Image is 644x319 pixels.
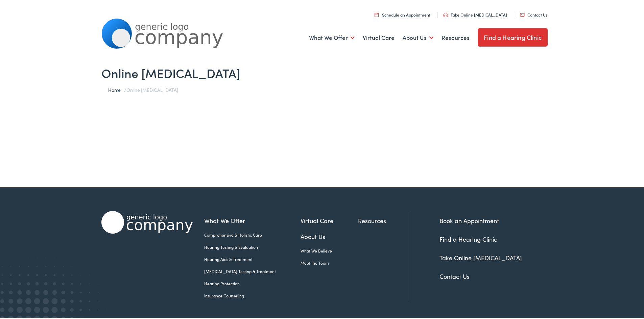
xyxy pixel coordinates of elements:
[301,231,358,240] a: About Us
[301,246,358,252] a: What We Believe
[301,259,358,265] a: Meet the Team
[126,85,178,92] span: Online [MEDICAL_DATA]
[101,210,193,232] img: Alpaca Audiology
[204,243,301,249] a: Hearing Testing & Evaluation
[520,10,547,16] a: Contact Us
[204,291,301,297] a: Insurance Counseling
[439,252,522,261] a: Take Online [MEDICAL_DATA]
[108,85,124,92] a: Home
[204,215,301,224] a: What We Offer
[301,215,358,224] a: Virtual Care
[204,255,301,261] a: Hearing Aids & Treatment
[309,24,355,49] a: What We Offer
[443,10,507,16] a: Take Online [MEDICAL_DATA]
[439,234,497,242] a: Find a Hearing Clinic
[108,85,178,92] span: /
[363,24,395,49] a: Virtual Care
[439,271,470,279] a: Contact Us
[442,24,470,49] a: Resources
[439,215,499,223] a: Book an Appointment
[478,27,548,45] a: Find a Hearing Clinic
[403,24,433,49] a: About Us
[443,11,448,16] img: utility icon
[520,12,525,15] img: utility icon
[204,231,301,237] a: Comprehensive & Holistic Care
[375,11,379,16] img: utility icon
[204,267,301,273] a: [MEDICAL_DATA] Testing & Treatment
[101,64,548,79] h1: Online [MEDICAL_DATA]
[204,279,301,285] a: Hearing Protection
[358,215,411,224] a: Resources
[375,10,430,16] a: Schedule an Appointment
